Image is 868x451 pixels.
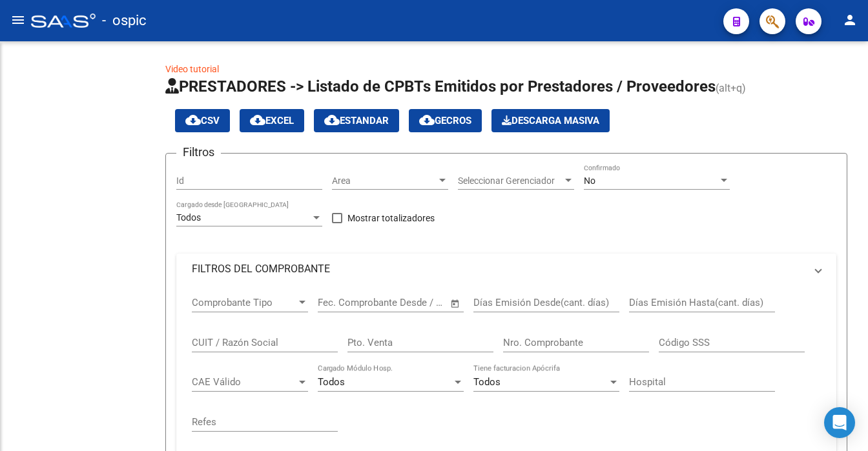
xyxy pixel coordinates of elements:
[175,109,230,132] button: CSV
[10,12,26,28] mat-icon: menu
[250,115,294,126] span: EXCEL
[176,143,221,161] h3: Filtros
[318,297,370,308] input: Fecha inicio
[318,376,345,388] span: Todos
[185,112,201,128] mat-icon: cloud_download
[382,297,444,308] input: Fecha fin
[409,109,482,132] button: Gecros
[324,115,389,126] span: Estandar
[419,115,471,126] span: Gecros
[824,407,855,438] div: Open Intercom Messenger
[491,109,610,132] button: Descarga Masiva
[347,210,435,226] span: Mostrar totalizadores
[716,82,746,94] span: (alt+q)
[332,175,437,186] span: Area
[165,77,716,95] span: PRESTADORES -> Listado de CPBTs Emitidos por Prestadores / Proveedores
[176,254,836,285] mat-expansion-panel-header: FILTROS DEL COMPROBANTE
[176,212,201,223] span: Todos
[185,115,220,126] span: CSV
[165,64,219,74] a: Video tutorial
[419,112,435,128] mat-icon: cloud_download
[102,6,147,35] span: - ospic
[324,112,340,128] mat-icon: cloud_download
[458,175,563,186] span: Seleccionar Gerenciador
[473,376,501,388] span: Todos
[192,297,296,308] span: Comprobante Tipo
[192,376,296,388] span: CAE Válido
[192,262,805,276] mat-panel-title: FILTROS DEL COMPROBANTE
[502,115,599,126] span: Descarga Masiva
[240,109,304,132] button: EXCEL
[842,12,858,28] mat-icon: person
[250,112,265,128] mat-icon: cloud_download
[491,109,610,132] app-download-masive: Descarga masiva de comprobantes (adjuntos)
[584,175,595,186] span: No
[448,296,463,311] button: Open calendar
[314,109,399,132] button: Estandar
